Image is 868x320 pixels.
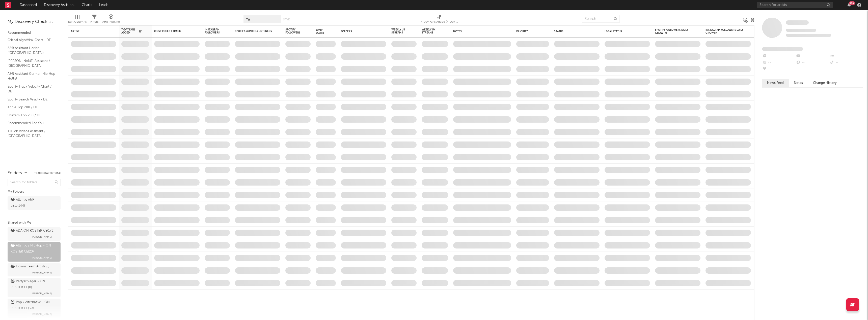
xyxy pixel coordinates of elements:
[8,120,56,126] a: Recommended For You
[32,234,52,240] span: [PERSON_NAME]
[283,18,290,21] button: Save
[11,278,56,291] div: Partyschlager - ON ROSTER CE ( 0 )
[205,28,222,34] div: Instagram Followers
[420,19,458,25] div: 7-Day Fans Added (7-Day Fans Added)
[762,47,803,51] span: Fans Added by Platform
[316,28,328,34] div: Jump Score
[605,30,637,33] div: Legal Status
[90,13,98,27] div: Filters
[453,30,504,33] div: Notes
[422,28,441,34] span: Weekly UK Streams
[32,291,52,297] span: [PERSON_NAME]
[32,255,52,261] span: [PERSON_NAME]
[8,170,22,176] div: Folders
[285,28,303,34] div: Spotify Followers
[8,71,56,81] a: A&R Assistant German Hip Hop Hotlist
[786,20,809,25] a: Some Artist
[32,311,52,317] span: [PERSON_NAME]
[11,299,56,311] div: Pop / Alternative - ON ROSTER CE ( 39 )
[8,196,61,210] a: Atlantic A&R Liste(144)
[554,30,587,33] div: Status
[8,45,56,56] a: A&R Assistant Hotlist ([GEOGRAPHIC_DATA])
[786,34,831,37] span: 0 fans last week
[90,19,98,25] div: Filters
[32,270,52,276] span: [PERSON_NAME]
[8,58,56,68] a: [PERSON_NAME] Assistant / [GEOGRAPHIC_DATA]
[34,172,61,174] button: Tracked Artists(14)
[829,59,863,66] div: --
[847,3,851,7] button: 99+
[420,13,458,27] div: 7-Day Fans Added (7-Day Fans Added)
[762,53,796,59] div: --
[8,263,61,276] a: Downstream Artists(8)[PERSON_NAME]
[68,13,87,27] div: Edit Columns
[582,15,620,23] input: Search...
[706,28,743,34] div: Instagram Followers Daily Growth
[11,197,46,209] div: Atlantic A&R Liste ( 144 )
[8,104,56,110] a: Apple Top 200 / DE
[154,30,192,33] div: Most Recent Track
[762,79,789,87] button: News Feed
[121,28,138,34] span: 7-Day Fans Added
[11,228,55,234] div: ADA ON ROSTER CE ( 179 )
[808,79,842,87] button: Change History
[8,30,61,36] div: Recommended
[655,28,693,34] div: Spotify Followers Daily Growth
[8,128,56,139] a: TikTok Videos Assistant / [GEOGRAPHIC_DATA]
[8,19,61,25] div: My Discovery Checklist
[102,19,120,25] div: A&R Pipeline
[11,264,49,270] div: Downstream Artists ( 8 )
[849,1,855,5] div: 99 +
[8,299,61,318] a: Pop / Alternative - ON ROSTER CE(39)[PERSON_NAME]
[757,2,833,8] input: Search for artists
[71,30,109,33] div: Artist
[8,278,61,297] a: Partyschlager - ON ROSTER CE(0)[PERSON_NAME]
[786,29,816,32] span: Tracking Since: [DATE]
[8,113,56,118] a: Shazam Top 200 / DE
[8,220,61,226] div: Shared with Me
[8,97,56,102] a: Spotify Search Virality / DE
[8,84,56,94] a: Spotify Track Velocity Chart / DE
[11,243,56,255] div: Atlantic / HipHop - ON ROSTER CE ( 20 )
[796,53,829,59] div: --
[8,179,61,186] input: Search for folders...
[789,79,808,87] button: Notes
[829,53,863,59] div: --
[8,37,56,43] a: Critical Algo/Viral Chart - DE
[796,59,829,66] div: --
[8,242,61,262] a: Atlantic / HipHop - ON ROSTER CE(20)[PERSON_NAME]
[235,30,273,33] div: Spotify Monthly Listeners
[341,30,379,33] div: Folders
[8,227,61,241] a: ADA ON ROSTER CE(179)[PERSON_NAME]
[762,66,796,73] div: --
[762,59,796,66] div: --
[391,28,409,34] span: Weekly US Streams
[8,189,61,195] div: My Folders
[102,13,120,27] div: A&R Pipeline
[68,19,87,25] div: Edit Columns
[516,30,536,33] div: Priority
